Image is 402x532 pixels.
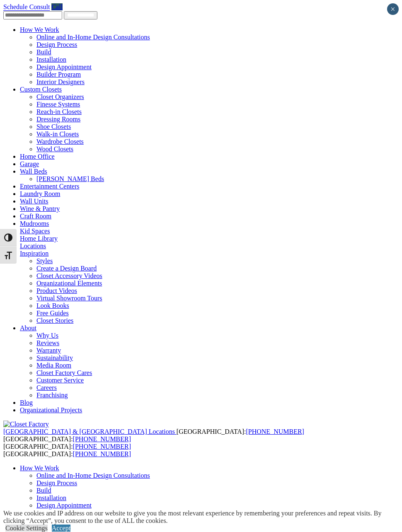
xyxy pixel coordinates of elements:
a: Accept [52,525,70,532]
span: [GEOGRAPHIC_DATA]: [GEOGRAPHIC_DATA]: [3,443,131,457]
a: Wardrobe Closets [36,138,84,145]
a: Styles [36,257,53,264]
button: Close [387,3,399,15]
a: How We Work [20,26,59,33]
a: Wood Closets [36,145,73,152]
input: Enter your Zip code [3,11,62,19]
a: Why Us [36,332,58,339]
a: [PHONE_NUMBER] [73,443,131,450]
a: Wall Units [20,198,48,205]
a: Schedule Consult [3,3,50,10]
a: Organizational Elements [36,280,102,287]
a: Craft Room [20,213,51,220]
a: Garage [20,160,39,167]
a: Design Process [36,41,77,48]
span: [GEOGRAPHIC_DATA] & [GEOGRAPHIC_DATA] Locations [3,428,175,435]
a: Careers [36,384,57,391]
a: Closet Factory Cares [36,369,92,376]
a: Installation [36,494,66,501]
span: [GEOGRAPHIC_DATA]: [GEOGRAPHIC_DATA]: [3,428,304,443]
a: Cookie Settings [5,525,48,532]
a: Reviews [36,339,59,346]
a: Builder Programs [36,509,83,516]
a: Finesse Systems [36,101,80,108]
a: Warranty [36,347,61,354]
a: Design Appointment [36,502,92,509]
a: Locations [20,242,46,249]
a: Customer Service [36,377,84,384]
a: Inspiration [20,250,48,257]
a: Build [36,48,51,56]
a: Create a Design Board [36,265,97,272]
a: Design Process [36,479,77,486]
input: Submit button for Find Location [64,11,97,19]
a: Interior Designers [36,78,85,85]
a: Walk-in Closets [36,131,79,138]
a: Franchising [36,392,68,399]
a: Sustainability [36,354,73,361]
a: Online and In-Home Design Consultations [36,472,150,479]
a: Installation [36,56,66,63]
a: Mudrooms [20,220,49,227]
a: Custom Closets [20,86,62,93]
a: [PERSON_NAME] Beds [36,175,104,182]
a: Design Appointment [36,63,92,70]
a: Wine & Pantry [20,205,60,212]
a: How We Work [20,464,59,472]
a: About [20,324,36,331]
a: Reach-in Closets [36,108,82,115]
a: Shoe Closets [36,123,71,130]
a: Build [36,487,51,494]
a: Builder Program [36,71,81,78]
a: Entertainment Centers [20,183,80,190]
a: Home Library [20,235,58,242]
a: [PHONE_NUMBER] [73,435,131,443]
a: Home Office [20,153,55,160]
a: Closet Stories [36,317,73,324]
a: Product Videos [36,287,77,294]
a: Wall Beds [20,168,47,175]
a: Dressing Rooms [36,116,80,123]
a: [PHONE_NUMBER] [73,450,131,457]
a: Call [51,3,63,10]
a: Look Books [36,302,69,309]
a: Closet Organizers [36,93,84,100]
a: Organizational Projects [20,406,82,414]
a: Media Room [36,362,71,369]
a: Virtual Showroom Tours [36,295,102,302]
div: We use cookies and IP address on our website to give you the most relevant experience by remember... [3,510,402,525]
a: Kid Spaces [20,227,50,235]
a: Free Guides [36,310,69,317]
a: Online and In-Home Design Consultations [36,34,150,41]
a: [GEOGRAPHIC_DATA] & [GEOGRAPHIC_DATA] Locations [3,428,177,435]
a: Laundry Room [20,190,60,197]
a: Closet Accessory Videos [36,272,102,279]
a: Blog [20,399,33,406]
img: Closet Factory [3,421,49,428]
a: [PHONE_NUMBER] [246,428,304,435]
